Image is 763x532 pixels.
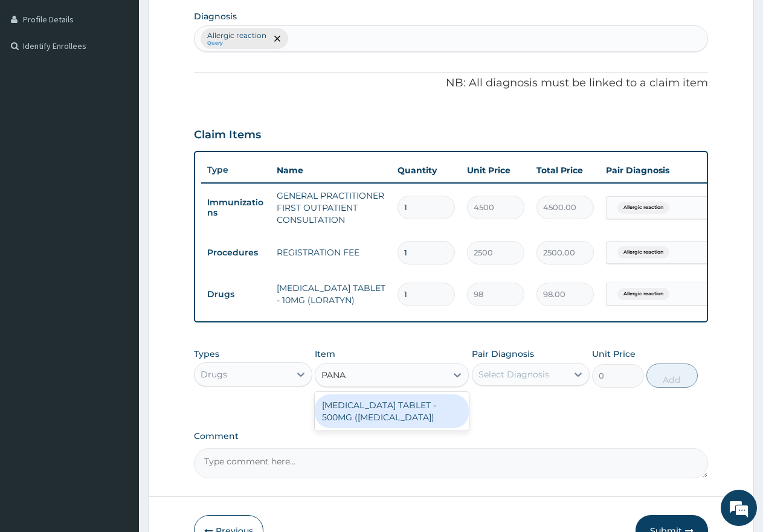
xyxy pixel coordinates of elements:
span: Allergic reaction [617,246,669,258]
span: We're online! [70,152,167,274]
td: [MEDICAL_DATA] TABLET - 10MG (LORATYN) [271,276,391,312]
th: Total Price [530,158,600,182]
label: Types [194,349,219,359]
span: Allergic reaction [617,202,669,214]
label: Unit Price [592,348,636,360]
div: Drugs [201,368,227,380]
textarea: Type your message and hit 'Enter' [6,330,230,372]
th: Pair Diagnosis [600,158,733,182]
th: Unit Price [461,158,530,182]
th: Quantity [391,158,461,182]
th: Name [271,158,391,182]
td: Procedures [201,242,271,264]
th: Type [201,159,271,181]
label: Pair Diagnosis [472,348,534,360]
button: Add [646,364,698,388]
img: d_794563401_company_1708531726252_794563401 [22,60,49,91]
span: Allergic reaction [617,288,669,300]
small: Query [207,40,266,46]
p: NB: All diagnosis must be linked to a claim item [194,75,708,91]
div: Minimize live chat window [198,6,227,35]
div: Select Diagnosis [478,368,549,380]
label: Item [315,348,335,360]
div: Chat with us now [63,68,203,83]
span: remove selection option [272,33,283,44]
p: Allergic reaction [207,31,266,40]
label: Diagnosis [194,10,237,22]
h3: Claim Items [194,129,261,142]
td: Drugs [201,283,271,306]
td: REGISTRATION FEE [271,240,391,264]
div: [MEDICAL_DATA] TABLET - 500MG ([MEDICAL_DATA]) [315,394,469,428]
td: GENERAL PRACTITIONER FIRST OUTPATIENT CONSULTATION [271,184,391,232]
td: Immunizations [201,191,271,224]
label: Comment [194,431,708,441]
